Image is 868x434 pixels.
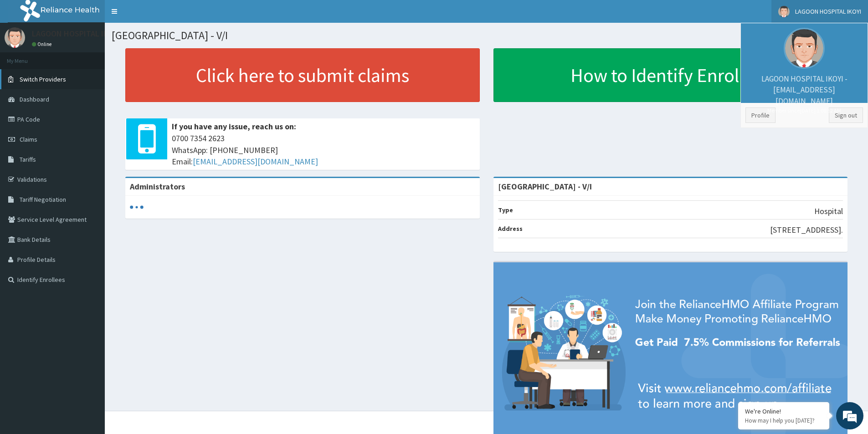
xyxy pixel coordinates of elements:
a: How to Identify Enrollees [493,48,848,102]
a: Click here to submit claims [125,48,480,102]
span: Claims [20,135,37,143]
small: Member since [DATE] 1:08:52 AM [745,107,863,114]
span: LAGOON HOSPITAL IKOYI [795,7,861,15]
div: We're Online! [745,407,822,415]
b: Type [498,206,513,214]
img: User Image [5,27,25,48]
img: User Image [784,28,825,69]
a: [EMAIL_ADDRESS][DOMAIN_NAME] [193,156,318,167]
strong: [GEOGRAPHIC_DATA] - V/I [498,181,592,192]
span: Tariff Negotiation [20,195,66,204]
img: User Image [778,6,790,17]
span: Dashboard [20,95,49,103]
a: Online [32,41,54,47]
p: [STREET_ADDRESS]. [770,224,843,236]
p: LAGOON HOSPITAL IKOYI [32,30,120,38]
a: Profile [745,107,776,123]
b: If you have any issue, reach us on: [172,121,296,132]
b: Address [498,225,523,233]
p: LAGOON HOSPITAL IKOYI - [EMAIL_ADDRESS][DOMAIN_NAME] [745,73,863,114]
svg: audio-loading [130,200,144,214]
span: Switch Providers [20,75,66,83]
a: Sign out [829,107,863,123]
b: Administrators [130,181,185,192]
p: How may I help you today? [745,417,822,424]
span: 0700 7354 2623 WhatsApp: [PHONE_NUMBER] Email: [172,133,475,168]
h1: [GEOGRAPHIC_DATA] - V/I [112,30,861,41]
span: Tariffs [20,155,36,163]
p: Hospital [814,205,843,217]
